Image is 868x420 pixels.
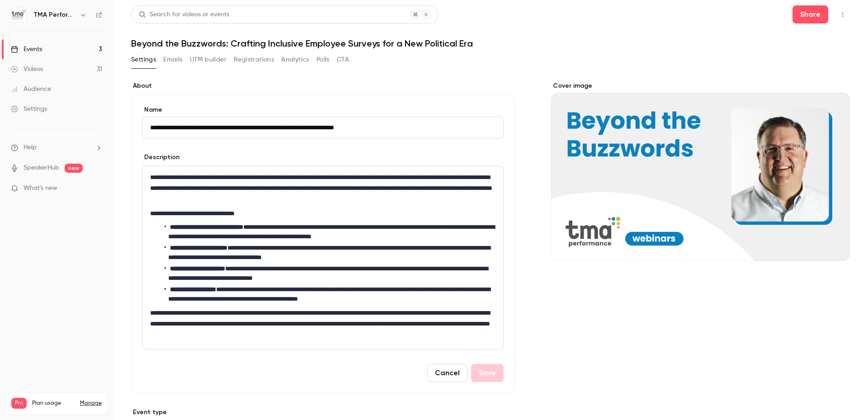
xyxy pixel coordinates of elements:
button: CTA [337,52,349,67]
button: Polls [316,52,330,67]
span: Plan usage [32,400,75,407]
button: Registrations [234,52,274,67]
span: Pro [11,398,27,409]
h1: Beyond the Buzzwords: Crafting Inclusive Employee Surveys for a New Political Era [131,38,850,49]
p: Event type [131,408,515,417]
div: Audience [11,85,51,94]
a: SpeakerHub [24,163,59,173]
div: Search for videos or events [139,10,229,19]
section: Cover image [551,81,850,261]
span: new [65,164,83,173]
div: Videos [11,65,43,74]
a: Manage [80,400,102,407]
span: What's new [24,184,57,193]
div: editor [143,166,503,349]
button: Share [793,5,828,24]
button: UTM builder [190,52,226,67]
label: Name [142,105,504,114]
li: help-dropdown-opener [11,143,102,152]
button: Analytics [281,52,309,67]
div: Events [11,45,42,54]
label: Cover image [551,81,850,90]
h6: TMA Performance (formerly DecisionWise) [33,10,76,19]
label: About [131,81,515,90]
label: Description [142,153,179,162]
span: Help [24,143,37,152]
button: Settings [131,52,156,67]
section: description [142,166,504,349]
div: Settings [11,104,47,113]
img: TMA Performance (formerly DecisionWise) [11,8,26,22]
button: Emails [163,52,182,67]
button: Cancel [427,364,467,382]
